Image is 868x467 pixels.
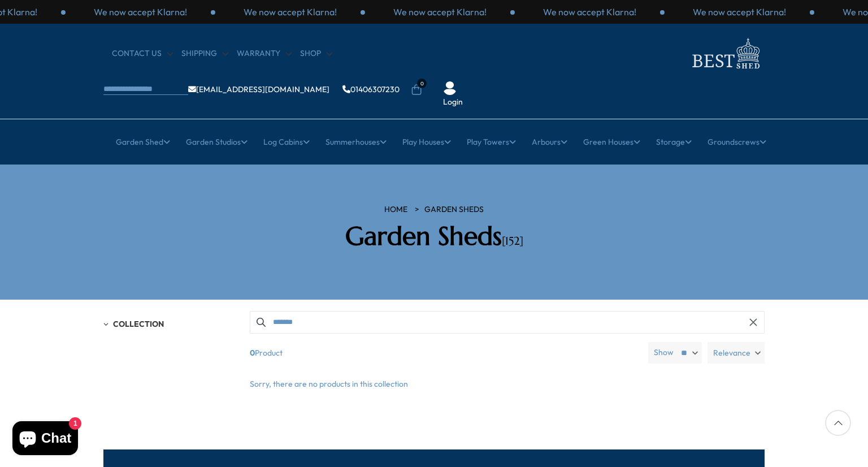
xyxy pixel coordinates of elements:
div: 2 / 3 [665,6,814,18]
a: Arbours [532,128,567,156]
a: Login [443,97,463,108]
a: 01406307230 [342,85,400,93]
div: Sorry, there are no products in this collection [241,379,773,390]
img: logo [685,35,765,72]
p: We now accept Klarna! [94,6,187,18]
label: Relevance [708,342,765,364]
span: Product [245,342,644,364]
div: 1 / 3 [515,6,665,18]
b: 0 [250,342,255,364]
a: [EMAIL_ADDRESS][DOMAIN_NAME] [188,85,329,93]
span: Collection [113,319,164,329]
div: 1 / 3 [66,6,215,18]
a: Summerhouses [325,128,387,156]
a: Garden Sheds [424,204,484,215]
div: 2 / 3 [215,6,365,18]
a: Shop [300,48,332,59]
p: We now accept Klarna! [244,6,337,18]
a: Play Houses [402,128,451,156]
a: Warranty [237,48,292,59]
a: Garden Studios [186,128,248,156]
p: We now accept Klarna! [693,6,786,18]
h2: Garden Sheds [273,221,595,252]
a: Garden Shed [116,128,170,156]
label: Show [654,347,674,358]
input: Search products [250,311,765,334]
a: Groundscrews [708,128,766,156]
a: Play Towers [467,128,516,156]
a: HOME [384,204,407,215]
a: 0 [411,84,422,96]
a: Storage [656,128,692,156]
div: 3 / 3 [365,6,515,18]
span: [152] [502,234,523,248]
p: We now accept Klarna! [543,6,636,18]
img: User Icon [443,81,457,95]
p: We now accept Klarna! [393,6,487,18]
span: Relevance [713,342,750,364]
a: Shipping [181,48,228,59]
a: Green Houses [583,128,640,156]
a: CONTACT US [112,48,173,59]
span: 0 [417,79,427,88]
a: Log Cabins [263,128,310,156]
inbox-online-store-chat: Shopify online store chat [9,421,81,458]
